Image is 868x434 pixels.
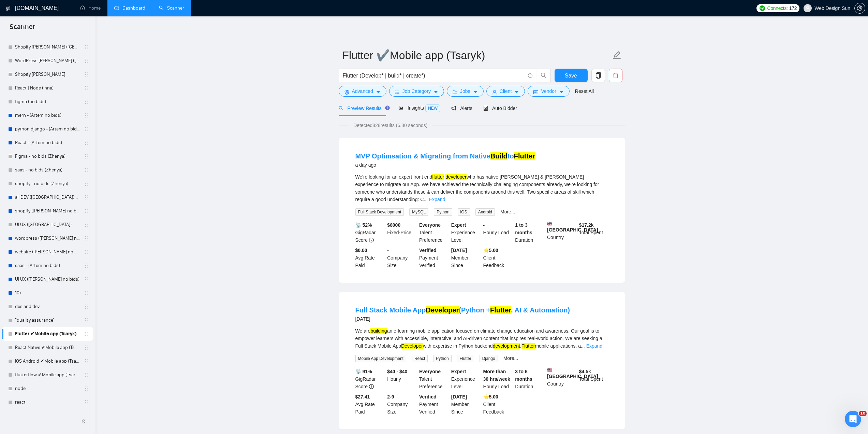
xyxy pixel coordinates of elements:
span: Preview Results [339,106,388,111]
mark: Build [490,152,507,160]
mark: Developer [401,343,423,349]
b: 📡 52% [355,222,372,228]
div: Client Feedback [482,393,514,416]
a: shopify ([PERSON_NAME] no bids) [15,204,80,218]
div: We are an e-learning mobile application focused on climate change education and awareness. Our go... [355,327,608,350]
span: search [339,106,343,111]
span: NEW [425,104,440,112]
span: Django [480,355,498,362]
img: 🇺🇸 [547,368,552,373]
span: area-chart [399,106,403,110]
mark: Flutter [514,152,535,160]
a: Shopify [PERSON_NAME] ([GEOGRAPHIC_DATA])✔ [15,40,80,54]
a: 10+ [15,286,80,300]
mark: building [370,328,387,334]
span: user [805,6,810,11]
img: upwork-logo.png [760,5,765,11]
a: Figma - no bids (Zhenya) [15,150,80,163]
span: holder [84,263,89,268]
div: Fixed-Price [386,221,418,244]
div: Total Spent [578,368,610,390]
span: info-circle [369,384,374,389]
a: react [15,395,80,409]
b: 2-9 [387,394,394,400]
span: holder [84,318,89,323]
span: caret-down [376,89,381,95]
span: double-left [81,418,88,425]
span: holder [84,331,89,337]
b: ⭐️ 5.00 [483,248,498,253]
span: copy [592,72,605,79]
b: Expert [451,222,466,228]
a: "quality assurance" [15,313,80,327]
div: Member Since [450,247,482,269]
b: - [387,248,389,253]
button: barsJob Categorycaret-down [389,86,444,97]
a: flutterflow ✔Mobile app (Tsaryk) [15,368,80,382]
span: holder [84,154,89,159]
div: Payment Verified [418,247,450,269]
span: holder [84,113,89,118]
input: Search Freelance Jobs... [343,71,525,80]
div: a day ago [355,161,535,169]
span: holder [84,400,89,405]
span: search [537,72,550,79]
span: notification [451,106,456,111]
b: [GEOGRAPHIC_DATA] [547,221,598,233]
mark: flutter [432,174,444,180]
b: Verified [419,248,437,253]
span: Jobs [460,87,470,95]
a: IOS Android ✔Mobile app (Tsaryk) [15,354,80,368]
img: 🇬🇧 [547,221,552,226]
a: shopify - no bids (Zhenya) [15,177,80,191]
div: Hourly Load [482,368,514,390]
a: Flutter ✔Mobile app (Tsaryk) [15,327,80,341]
div: Avg Rate Paid [354,247,386,269]
span: edit [613,51,621,60]
a: React | Node (Inna) [15,81,80,95]
a: Reset All [575,87,594,95]
b: Expert [451,369,466,374]
span: holder [84,249,89,255]
div: Company Size [386,393,418,416]
span: Detected 828 results (6.80 seconds) [349,122,432,129]
mark: Developer [426,306,459,314]
span: holder [84,195,89,200]
span: holder [84,181,89,186]
div: Tooltip anchor [384,105,391,111]
div: Experience Level [450,368,482,390]
span: Python [434,208,452,216]
a: mern - (Artem no bids) [15,109,80,122]
div: Experience Level [450,221,482,244]
span: caret-down [514,89,519,95]
b: Everyone [419,369,441,374]
a: saas - no bids (Zhenya) [15,163,80,177]
a: More... [500,209,515,214]
b: $ 17.2k [579,222,594,228]
b: $0.00 [355,248,367,253]
button: Save [555,69,588,82]
div: [DATE] [355,315,570,323]
span: holder [84,99,89,104]
a: des and dev [15,300,80,313]
span: folder [453,89,457,95]
span: Advanced [352,87,373,95]
span: holder [84,44,89,50]
a: UI UX ([PERSON_NAME] no bids) [15,272,80,286]
div: Talent Preference [418,221,450,244]
div: Total Spent [578,221,610,244]
div: Hourly [386,368,418,390]
div: Company Size [386,247,418,269]
input: Scanner name... [342,47,611,64]
span: delete [609,72,622,79]
div: Country [546,221,578,244]
b: [DATE] [451,394,467,400]
span: Mobile App Development [355,355,406,362]
span: info-circle [369,238,374,242]
span: MySQL [409,208,428,216]
a: More... [503,355,518,361]
span: holder [84,85,89,91]
mark: Flutter [521,343,535,349]
span: holder [84,72,89,77]
a: dashboardDashboard [114,5,145,11]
